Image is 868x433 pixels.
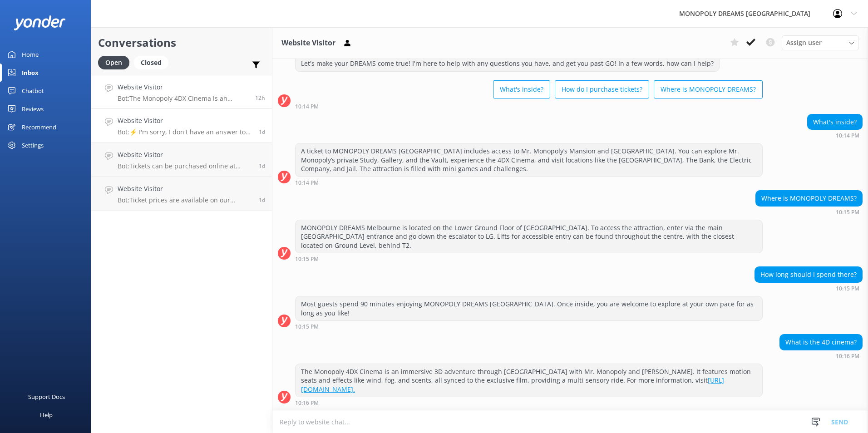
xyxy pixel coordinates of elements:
[296,296,762,320] div: Most guests spend 90 minutes enjoying MONOPOLY DREAMS [GEOGRAPHIC_DATA]. Once inside, you are wel...
[22,45,39,64] div: Home
[259,128,265,136] span: Sep 18 2025 10:22am (UTC +10:00) Australia/Sydney
[91,177,272,211] a: Website VisitorBot:Ticket prices are available on our bookings webpage at [URL][DOMAIN_NAME].1d
[780,335,862,350] div: What is the 4D cinema?
[782,35,859,50] div: Assign User
[295,323,763,330] div: Sep 18 2025 10:15pm (UTC +10:00) Australia/Sydney
[295,179,763,186] div: Sep 18 2025 10:14pm (UTC +10:00) Australia/Sydney
[295,103,763,109] div: Sep 18 2025 10:14pm (UTC +10:00) Australia/Sydney
[22,136,44,154] div: Settings
[118,150,252,160] h4: Website Visitor
[98,34,265,51] h2: Conversations
[22,82,44,100] div: Chatbot
[14,15,66,30] img: yonder-white-logo.png
[28,388,65,406] div: Support Docs
[22,100,44,118] div: Reviews
[118,82,248,92] h4: Website Visitor
[281,37,335,49] h3: Website Visitor
[755,285,863,291] div: Sep 18 2025 10:15pm (UTC +10:00) Australia/Sydney
[807,132,863,138] div: Sep 18 2025 10:14pm (UTC +10:00) Australia/Sydney
[91,109,272,143] a: Website VisitorBot:⚡ I'm sorry, I don't have an answer to your question. Could you please try rep...
[786,38,822,48] span: Assign user
[118,162,252,170] p: Bot: Tickets can be purchased online at [URL][DOMAIN_NAME] or at our Admissions Desk inside MONOP...
[255,94,265,102] span: Sep 18 2025 10:16pm (UTC +10:00) Australia/Sydney
[755,209,863,215] div: Sep 18 2025 10:15pm (UTC +10:00) Australia/Sydney
[295,180,319,186] strong: 10:14 PM
[98,57,134,67] a: Open
[755,267,862,282] div: How long should I spend there?
[91,75,272,109] a: Website VisitorBot:The Monopoly 4DX Cinema is an immersive 3D adventure through [GEOGRAPHIC_DATA]...
[493,80,550,98] button: What's inside?
[91,143,272,177] a: Website VisitorBot:Tickets can be purchased online at [URL][DOMAIN_NAME] or at our Admissions Des...
[301,376,724,394] a: [URL][DOMAIN_NAME].
[22,118,56,136] div: Recommend
[40,406,53,424] div: Help
[118,184,252,194] h4: Website Visitor
[295,400,319,406] strong: 10:16 PM
[134,56,168,69] div: Closed
[118,196,252,204] p: Bot: Ticket prices are available on our bookings webpage at [URL][DOMAIN_NAME].
[296,56,719,71] div: Let's make your DREAMS come true! I'm here to help with any questions you have, and get you past ...
[295,256,319,262] strong: 10:15 PM
[836,354,859,359] strong: 10:16 PM
[296,364,762,397] div: The Monopoly 4DX Cinema is an immersive 3D adventure through [GEOGRAPHIC_DATA] with Mr. Monopoly ...
[836,210,859,215] strong: 10:15 PM
[259,196,265,204] span: Sep 17 2025 05:02pm (UTC +10:00) Australia/Sydney
[836,133,859,138] strong: 10:14 PM
[296,143,762,177] div: A ticket to MONOPOLY DREAMS [GEOGRAPHIC_DATA] includes access to Mr. Monopoly’s Mansion and [GEOG...
[98,56,129,69] div: Open
[118,128,252,136] p: Bot: ⚡ I'm sorry, I don't have an answer to your question. Could you please try rephrasing your q...
[836,286,859,291] strong: 10:15 PM
[118,116,252,126] h4: Website Visitor
[295,324,319,330] strong: 10:15 PM
[756,191,862,206] div: Where is MONOPOLY DREAMS?
[295,104,319,109] strong: 10:14 PM
[295,256,763,262] div: Sep 18 2025 10:15pm (UTC +10:00) Australia/Sydney
[22,64,39,82] div: Inbox
[295,399,763,406] div: Sep 18 2025 10:16pm (UTC +10:00) Australia/Sydney
[654,80,763,98] button: Where is MONOPOLY DREAMS?
[118,94,248,103] p: Bot: The Monopoly 4DX Cinema is an immersive 3D adventure through [GEOGRAPHIC_DATA] with Mr. Mono...
[779,353,863,359] div: Sep 18 2025 10:16pm (UTC +10:00) Australia/Sydney
[296,220,762,253] div: MONOPOLY DREAMS Melbourne is located on the Lower Ground Floor of [GEOGRAPHIC_DATA]. To access th...
[259,162,265,170] span: Sep 17 2025 05:53pm (UTC +10:00) Australia/Sydney
[555,80,649,98] button: How do I purchase tickets?
[134,57,173,67] a: Closed
[808,114,862,130] div: What's inside?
